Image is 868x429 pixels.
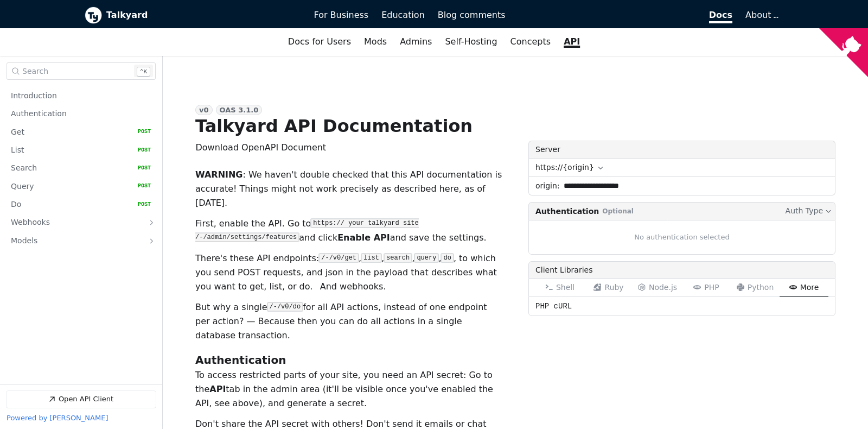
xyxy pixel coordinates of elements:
span: POST [130,147,151,154]
span: For Business [314,10,369,20]
a: Admins [393,33,438,51]
code: /-/v0/do [267,302,303,311]
strong: API [209,384,226,394]
a: List POST [11,142,151,159]
label: origin [529,177,560,195]
a: Query POST [11,178,151,195]
span: Shell [556,283,575,292]
div: Client Libraries [528,261,835,279]
code: https:// your talkyard site /-/admin/settings/features [195,219,419,242]
button: https://{origin} [529,159,835,176]
span: Node.js [649,283,677,292]
span: Query [11,181,34,192]
a: Do POST [11,196,151,213]
a: Docs [512,6,739,24]
p: There's these API endpoints: , , , , , to which you send POST requests, and json in the payload t... [195,251,502,294]
span: Python [748,283,774,292]
a: Talkyard logoTalkyard [85,7,299,24]
a: Models [11,233,136,250]
div: PHP cURL [528,296,835,316]
span: Authentication [11,109,67,119]
span: Introduction [11,91,57,101]
a: Mods [358,33,393,51]
code: list [361,254,381,262]
label: Server [528,141,835,158]
p: But why a single for all API actions, instead of one endpoint per action? — Because then you can ... [195,300,502,343]
a: Self-Hosting [438,33,503,51]
span: Search [22,67,48,75]
code: /-/v0/get [319,254,359,262]
span: Get [11,127,24,137]
code: do [441,254,453,262]
i: : We haven't double checked that this API documentation is accurate! Things might not work precis... [195,169,502,208]
span: Blog comments [438,10,506,20]
span: List [11,145,24,155]
button: Download OpenAPI Document [196,141,327,155]
code: query [414,254,438,262]
a: Open API Client [7,391,156,408]
a: Education [375,6,431,24]
button: Auth Type [784,205,833,217]
a: For Business [308,6,375,24]
p: To access restricted parts of your site, you need an API secret: Go to the tab in the admin area ... [195,368,502,411]
h2: Authentication [195,352,502,368]
span: More [800,283,819,292]
a: Search POST [11,160,151,177]
a: Blog comments [431,6,512,24]
span: Docs [709,10,732,23]
a: About [745,10,777,20]
span: POST [130,128,151,136]
span: Optional [600,206,636,216]
strong: Enable API [337,232,390,243]
a: Concepts [504,33,558,51]
span: POST [130,201,151,209]
span: Do [11,199,21,210]
a: Introduction [11,87,151,104]
div: No authentication selected [528,220,835,255]
span: Models [11,236,37,247]
span: Webhooks [11,218,50,228]
p: First, enable the API. Go to and click and save the settings. [195,217,502,245]
span: ⌃ [140,69,144,75]
a: Powered by [PERSON_NAME] [7,414,108,422]
span: Authentication [535,206,599,217]
span: Search [11,163,37,174]
span: POST [130,183,151,191]
b: WARNING [195,169,243,180]
a: Docs for Users [282,33,358,51]
span: Education [381,10,425,20]
code: search [384,254,412,262]
button: More [780,279,828,296]
img: Talkyard logo [85,7,102,24]
span: https://{origin} [535,162,594,173]
h1: Talkyard API Documentation [195,116,473,136]
kbd: k [137,67,150,77]
a: Get POST [11,124,151,141]
span: Ruby [604,283,623,292]
b: Talkyard [106,8,299,22]
div: OAS 3.1.0 [216,105,263,115]
a: Authentication [11,105,151,122]
a: API [557,33,586,51]
div: v0 [195,105,213,115]
a: Webhooks [11,214,136,232]
span: PHP [704,283,719,292]
span: POST [130,165,151,172]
